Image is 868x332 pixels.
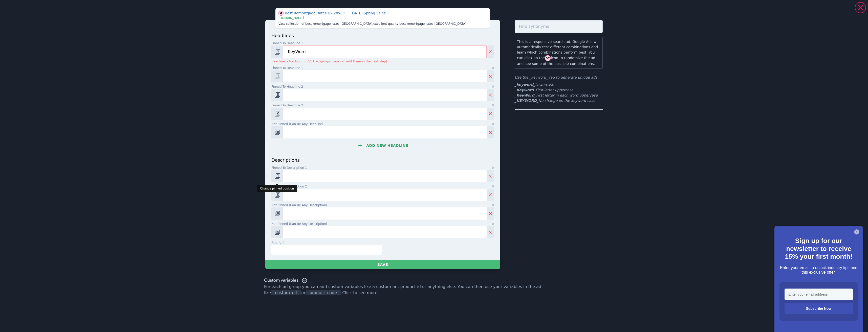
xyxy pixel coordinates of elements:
[515,99,538,103] b: _KEYWORD_
[271,126,283,138] button: Change pinned position
[492,84,494,89] span: 0
[278,16,304,20] span: [DOMAIN_NAME]
[274,192,280,198] img: pos-2.svg
[364,11,386,15] span: Spring Sales
[492,222,494,226] span: 0
[492,203,494,207] span: 0
[278,11,284,16] img: shuffle.svg
[363,11,364,15] span: |
[264,277,308,284] div: Custom variables
[487,207,494,220] button: Delete
[271,103,303,108] span: Pinned to headline 2
[274,129,280,135] img: pos-.svg
[487,108,494,120] button: Delete
[487,89,494,101] button: Delete
[271,84,303,89] span: Pinned to headline 2
[492,165,494,170] span: 0
[275,8,490,28] div: This is just a visual aid. Your CSV will only contain exactly what you add in the form below.
[515,75,603,80] p: Use the _keyword_ tag to generate unique ads.
[492,103,494,108] span: 0
[274,229,280,235] img: pos-.svg
[492,66,494,70] span: 0
[517,39,600,66] p: This is a responsive search ad. Google Ads will automatically test different combinations and lea...
[487,189,494,201] button: Delete
[264,284,604,296] p: For each ad group you can add custom variables like a custom url, product id or anything else. Yo...
[271,89,283,101] button: Change pinned position
[487,226,494,238] button: Delete
[33,62,61,66] span: New conversation
[271,290,301,295] span: _custom_url_
[492,184,494,189] span: 0
[487,170,494,182] button: Delete
[278,11,284,15] span: Show different combination
[515,93,536,97] b: _KeyWord_
[271,45,283,58] button: Change pinned position
[265,260,500,269] button: Save
[487,45,494,58] button: Delete
[271,41,303,45] span: Pinned to headline 1
[515,93,603,98] li: First letter in each word uppercase
[487,126,494,138] button: Delete
[274,210,280,217] img: pos-.svg
[274,173,280,179] img: pos-1.svg
[271,189,283,201] button: Change pinned position
[271,122,323,126] span: Not pinned (Can be any headline)
[271,157,494,163] p: descriptions
[278,22,373,26] span: Vast collection of best remortgage rates [GEOGRAPHIC_DATA]
[774,226,863,332] iframe: <p>Your browser does not support iframes.</p>
[271,66,303,70] span: Pinned to headline 1
[271,165,307,170] span: Pinned to description 1
[274,92,280,98] img: pos-2.svg
[487,70,494,82] button: Delete
[515,83,535,87] b: _keyword_
[271,203,327,207] span: Not pinned (Can be any description)
[332,11,334,15] span: |
[271,140,494,151] button: Add new headline
[274,49,280,55] img: pos-1.svg
[8,25,94,33] h1: Welcome to Fiuti!
[492,122,494,126] span: 0
[271,108,283,120] button: Change pinned position
[342,290,377,295] a: Click to see more
[285,11,334,15] span: Best Remortgage Rates Uk
[334,11,364,15] span: 20% OFF [DATE]
[515,88,536,92] b: _Keyword_
[8,59,93,69] button: New conversation
[271,184,307,189] span: Pinned to description 2
[515,98,603,103] li: No change on the keyword case
[306,290,341,295] span: _product_code_
[515,82,603,87] li: Lowercase
[372,22,373,26] span: .
[42,177,64,180] span: We run on Gist
[271,226,283,238] button: Change pinned position
[274,73,280,79] img: pos-1.svg
[466,22,467,26] span: .
[271,222,327,226] span: Not pinned (Can be any description)
[271,70,283,82] button: Change pinned position
[271,170,283,182] button: Change pinned position
[515,82,603,103] ul: First letter uppercase
[515,20,603,33] input: Find synonyms
[373,22,467,26] span: excellent quality best remortgage rates [GEOGRAPHIC_DATA]
[271,32,494,39] p: headlines
[8,34,94,50] h2: Can I help you with anything?
[274,111,280,117] img: pos-2.svg
[271,240,284,245] p: final url
[545,55,551,61] img: shuffle.svg
[271,207,283,220] button: Change pinned position
[271,59,494,64] p: Headline is too long for 6/31 ad groups. (You can edit them in the next step)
